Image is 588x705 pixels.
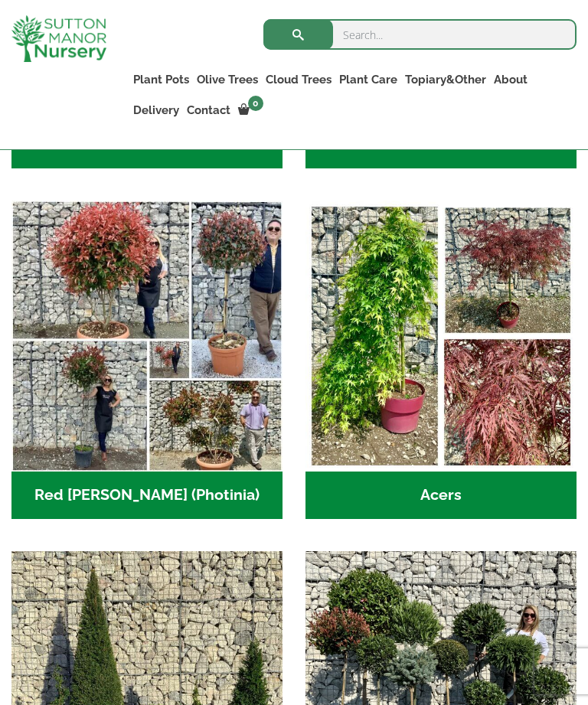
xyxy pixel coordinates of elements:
[11,201,283,472] img: Home - F5A23A45 75B5 4929 8FB2 454246946332
[129,100,183,121] a: Delivery
[11,15,106,62] img: logo
[305,472,577,519] h2: Acers
[335,69,401,90] a: Plant Care
[305,201,577,472] img: Home - Untitled Project 4
[401,69,490,90] a: Topiary&Other
[11,472,283,519] h2: Red [PERSON_NAME] (Photinia)
[305,201,577,519] a: Visit product category Acers
[263,19,577,50] input: Search...
[248,96,263,111] span: 0
[129,69,193,90] a: Plant Pots
[262,69,335,90] a: Cloud Trees
[234,100,268,121] a: 0
[183,100,234,121] a: Contact
[11,201,283,519] a: Visit product category Red Robin (Photinia)
[193,69,262,90] a: Olive Trees
[490,69,531,90] a: About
